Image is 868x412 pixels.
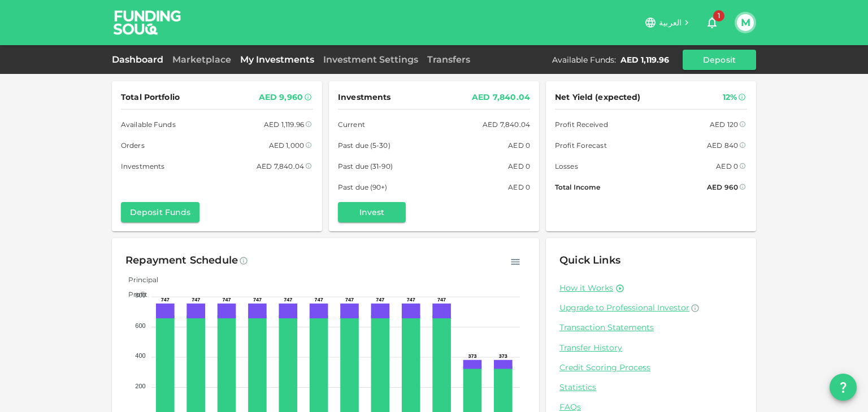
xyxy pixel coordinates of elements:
[701,11,723,34] button: 1
[120,290,147,299] span: Profit
[559,382,743,393] a: Statistics
[559,283,613,293] a: How it Works
[121,119,176,130] span: Available Funds
[707,139,738,151] div: AED 840
[555,181,600,193] span: Total Income
[559,303,689,313] span: Upgrade to Professional Investor
[259,90,303,104] div: AED 9,960
[483,119,530,130] div: AED 7,840.04
[659,17,682,28] span: العربية
[555,119,608,130] span: Profit Received
[710,119,738,130] div: AED 120
[559,303,743,313] a: Upgrade to Professional Investor
[135,383,145,389] tspan: 200
[559,362,743,373] a: Credit Scoring Process
[135,352,145,359] tspan: 400
[338,139,390,151] span: Past due (5-30)
[552,54,616,65] div: Available Funds :
[338,160,393,172] span: Past due (31-90)
[125,252,238,270] div: Repayment Schedule
[264,119,304,130] div: AED 1,119.96
[508,181,530,193] div: AED 0
[559,254,620,266] span: Quick Links
[555,90,641,104] span: Net Yield (expected)
[338,90,390,104] span: Investments
[120,275,158,284] span: Principal
[338,181,388,193] span: Past due (90+)
[508,160,530,172] div: AED 0
[168,54,236,65] a: Marketplace
[737,14,754,31] button: M
[423,54,475,65] a: Transfers
[555,160,578,172] span: Losses
[257,160,304,172] div: AED 7,840.04
[508,139,530,151] div: AED 0
[121,160,164,172] span: Investments
[559,343,743,353] a: Transfer History
[338,202,406,222] button: Invest
[135,322,145,329] tspan: 600
[319,54,423,65] a: Investment Settings
[121,139,145,151] span: Orders
[472,90,530,104] div: AED 7,840.04
[713,10,724,21] span: 1
[559,322,743,333] a: Transaction Statements
[683,50,756,70] button: Deposit
[269,139,304,151] div: AED 1,000
[723,90,737,104] div: 12%
[135,292,145,299] tspan: 800
[716,160,738,172] div: AED 0
[620,54,669,65] div: AED 1,119.96
[555,139,607,151] span: Profit Forecast
[338,119,365,130] span: Current
[236,54,319,65] a: My Investments
[121,90,180,104] span: Total Portfolio
[121,202,199,222] button: Deposit Funds
[707,181,738,193] div: AED 960
[112,54,168,65] a: Dashboard
[830,374,857,401] button: question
